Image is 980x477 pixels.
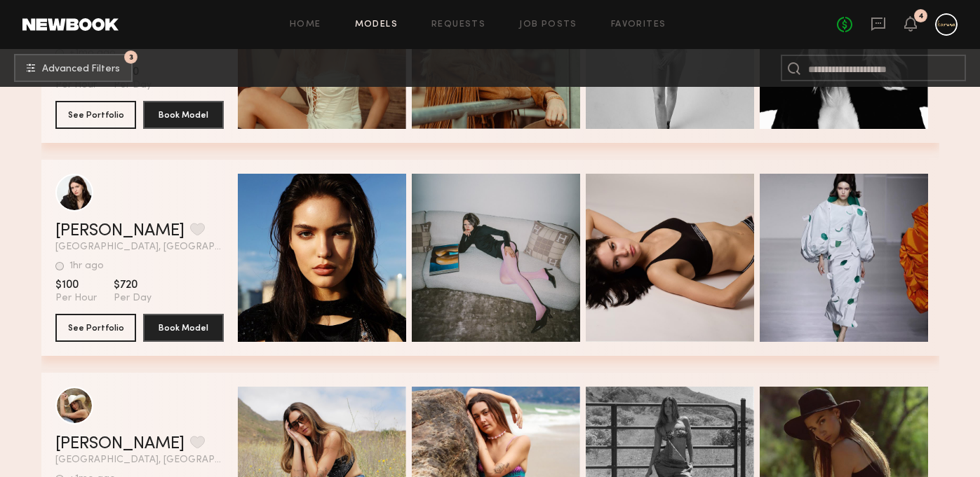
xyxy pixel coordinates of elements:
[69,261,104,271] div: 1hr ago
[55,223,184,240] a: [PERSON_NAME]
[55,278,97,292] span: $100
[55,436,184,452] a: [PERSON_NAME]
[55,101,136,129] button: See Portfolio
[114,278,152,292] span: $720
[114,292,152,305] span: Per Day
[42,64,120,74] span: Advanced Filters
[519,20,577,29] a: Job Posts
[290,20,321,29] a: Home
[55,314,136,342] button: See Portfolio
[55,292,97,305] span: Per Hour
[143,101,224,129] button: Book Model
[55,242,224,252] span: [GEOGRAPHIC_DATA], [GEOGRAPHIC_DATA]
[55,455,224,465] span: [GEOGRAPHIC_DATA], [GEOGRAPHIC_DATA]
[611,20,666,29] a: Favorites
[918,13,924,20] div: 4
[431,20,485,29] a: Requests
[143,314,224,342] button: Book Model
[355,20,398,29] a: Models
[14,54,133,82] button: 3Advanced Filters
[129,54,133,60] span: 3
